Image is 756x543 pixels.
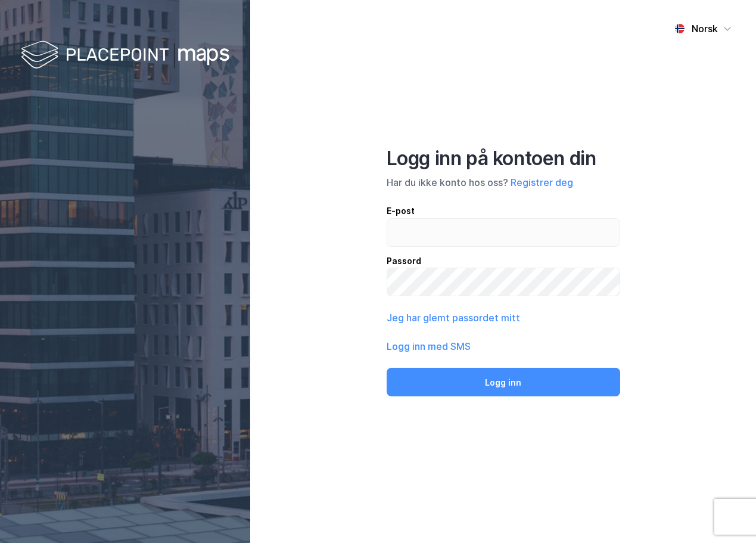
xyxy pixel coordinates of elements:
button: Registrer deg [511,175,573,190]
div: Passord [387,254,620,268]
img: logo-white.f07954bde2210d2a523dddb988cd2aa7.svg [21,38,229,73]
div: Har du ikke konto hos oss? [387,175,620,190]
div: Logg inn på kontoen din [387,147,620,170]
div: E-post [387,204,620,218]
button: Logg inn med SMS [387,339,471,353]
button: Logg inn [387,368,620,396]
button: Jeg har glemt passordet mitt [387,311,520,325]
div: Norsk [692,21,718,36]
